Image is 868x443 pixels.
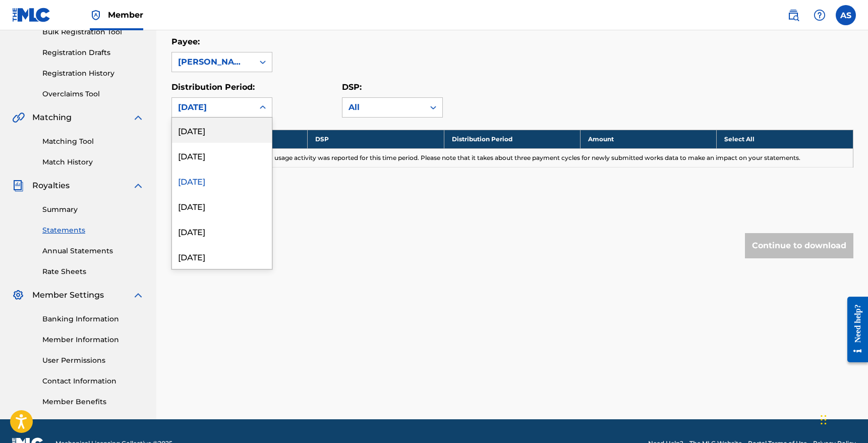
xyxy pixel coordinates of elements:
iframe: Resource Center [840,289,868,370]
img: expand [132,180,144,192]
a: Public Search [783,5,803,25]
a: Match History [42,157,144,168]
a: Overclaims Tool [42,89,144,99]
div: [DATE] [178,101,248,114]
a: User Permissions [42,355,144,366]
a: Registration History [42,68,144,79]
img: MLC Logo [12,8,51,22]
th: Distribution Period [444,130,580,148]
div: [PERSON_NAME] [178,56,248,68]
div: [DATE] [172,244,272,269]
a: Member Benefits [42,397,144,407]
a: Annual Statements [42,246,144,256]
span: Member [108,9,143,21]
label: Distribution Period: [171,82,255,92]
div: Drag [821,405,827,435]
div: [DATE] [172,218,272,244]
a: Registration Drafts [42,47,144,58]
a: Rate Sheets [42,266,144,277]
label: DSP: [342,82,362,92]
img: Member Settings [12,289,24,301]
label: Payee: [171,37,200,46]
img: help [814,9,826,21]
div: [DATE] [172,168,272,193]
a: Statements [42,225,144,236]
a: Summary [42,204,144,215]
a: Banking Information [42,314,144,324]
div: All [349,101,418,114]
div: [DATE] [172,193,272,218]
div: Help [809,5,830,25]
div: User Menu [836,5,856,25]
span: Royalties [32,180,70,192]
a: Contact Information [42,376,144,386]
th: Amount [580,130,716,148]
span: Member Settings [32,289,104,301]
img: expand [132,289,144,301]
img: Top Rightsholder [90,9,102,21]
td: No statement is available as no usage activity was reported for this time period. Please note tha... [171,148,853,167]
span: Matching [32,112,72,124]
a: Matching Tool [42,136,144,147]
img: expand [132,112,144,124]
th: DSP [308,130,444,148]
div: [DATE] [172,143,272,168]
img: search [787,9,799,21]
th: Select All [717,130,853,148]
div: [DATE] [172,118,272,143]
iframe: Chat Widget [818,395,868,443]
img: Royalties [12,180,24,192]
img: Matching [12,112,25,124]
a: Member Information [42,335,144,345]
a: Bulk Registration Tool [42,27,144,37]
